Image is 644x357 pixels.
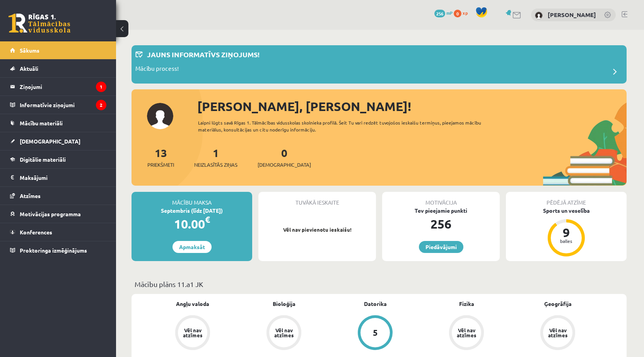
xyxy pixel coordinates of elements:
div: Tuvākā ieskaite [258,192,376,207]
span: Konferences [20,229,52,236]
a: Rīgas 1. Tālmācības vidusskola [9,14,70,33]
a: Angļu valoda [176,300,209,308]
div: Vēl nav atzīmes [456,328,477,338]
legend: Maksājumi [20,169,106,186]
div: Sports un veselība [506,207,627,215]
a: Apmaksāt [173,241,212,253]
div: Vēl nav atzīmes [273,328,295,338]
div: Vēl nav atzīmes [547,328,569,338]
legend: Informatīvie ziņojumi [20,96,106,114]
div: Mācību maksa [132,192,252,207]
i: 1 [96,82,106,92]
legend: Ziņojumi [20,78,106,96]
a: 1Neizlasītās ziņas [194,146,237,169]
div: Septembris (līdz [DATE]) [132,207,252,215]
div: Vēl nav atzīmes [182,328,203,338]
a: Bioloģija [273,300,296,308]
a: Sports un veselība 9 balles [506,207,627,258]
div: Laipni lūgts savā Rīgas 1. Tālmācības vidusskolas skolnieka profilā. Šeit Tu vari redzēt tuvojošo... [198,119,495,133]
div: Tev pieejamie punkti [382,207,500,215]
p: Mācību plāns 11.a1 JK [135,279,624,289]
a: Digitālie materiāli [10,150,106,168]
i: 2 [96,100,106,110]
a: Jauns informatīvs ziņojums! Mācību process! [135,49,623,80]
div: [PERSON_NAME], [PERSON_NAME]! [197,97,627,116]
a: 13Priekšmeti [147,146,174,169]
img: Artjoms Grebežs [535,12,543,19]
span: mP [446,10,453,16]
a: [PERSON_NAME] [548,11,596,19]
a: Aktuāli [10,60,106,77]
div: 5 [373,328,378,337]
span: Motivācijas programma [20,210,81,217]
a: Motivācijas programma [10,205,106,223]
div: 256 [382,215,500,233]
a: Mācību materiāli [10,114,106,132]
p: Vēl nav pievienotu ieskaišu! [262,226,372,234]
a: Proktoringa izmēģinājums [10,241,106,259]
a: Konferences [10,223,106,241]
p: Mācību process! [135,64,179,75]
span: Digitālie materiāli [20,156,66,163]
a: Ziņojumi1 [10,78,106,96]
span: 256 [434,10,445,17]
a: Vēl nav atzīmes [147,315,238,352]
a: Piedāvājumi [419,241,463,253]
a: Datorika [364,300,387,308]
a: Ģeogrāfija [544,300,572,308]
span: € [205,214,210,225]
span: Sākums [20,47,39,54]
a: [DEMOGRAPHIC_DATA] [10,132,106,150]
a: 0[DEMOGRAPHIC_DATA] [258,146,311,169]
span: Proktoringa izmēģinājums [20,247,87,254]
span: Atzīmes [20,192,41,199]
span: [DEMOGRAPHIC_DATA] [258,161,311,169]
p: Jauns informatīvs ziņojums! [147,49,260,60]
span: Mācību materiāli [20,120,63,126]
a: Vēl nav atzīmes [512,315,603,352]
a: Informatīvie ziņojumi2 [10,96,106,114]
div: balles [555,239,578,243]
div: Motivācija [382,192,500,207]
span: Priekšmeti [147,161,174,169]
a: Vēl nav atzīmes [421,315,512,352]
span: Aktuāli [20,65,38,72]
div: Pēdējā atzīme [506,192,627,207]
div: 9 [555,226,578,239]
a: Vēl nav atzīmes [238,315,330,352]
div: 10.00 [132,215,252,233]
a: 5 [330,315,421,352]
span: xp [463,10,468,16]
span: [DEMOGRAPHIC_DATA] [20,138,80,145]
span: Neizlasītās ziņas [194,161,237,169]
a: Sākums [10,41,106,59]
a: Maksājumi [10,169,106,186]
span: 0 [454,10,461,17]
a: 256 mP [434,10,453,16]
a: 0 xp [454,10,471,16]
a: Fizika [459,300,474,308]
a: Atzīmes [10,187,106,205]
